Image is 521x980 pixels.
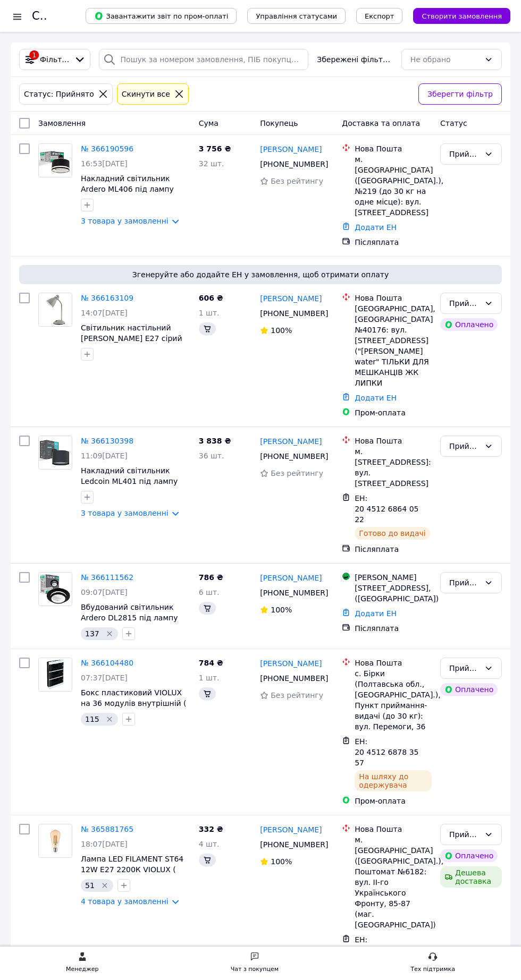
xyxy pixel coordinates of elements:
[22,88,96,100] div: Статус: Прийнято
[81,144,133,153] a: № 366190596
[199,451,224,460] span: 36 шт.
[85,629,99,638] span: 137
[199,588,220,596] span: 6 шт.
[355,407,432,418] div: Пром-оплата
[81,509,169,517] a: 3 товара у замовленні
[418,83,502,105] button: Зберегти фільтр
[81,323,182,353] span: Світильник настільний [PERSON_NAME] Е27 сірий Violux ( 510302 )
[39,573,72,606] img: Фото товару
[199,437,231,445] span: 3 838 ₴
[271,177,323,185] span: Без рейтингу
[81,855,183,884] a: Лампа LED FILAMENT ST64 12W E27 2200К VIOLUX ( 836034 )
[258,306,325,321] div: [PHONE_NUMBER]
[81,825,133,833] a: № 365881765
[40,54,70,65] span: Фільтри
[365,12,394,20] span: Експорт
[81,466,178,496] a: Накладний світильник Ledcoin ML401 під лампу чорний
[38,143,72,177] a: Фото товару
[94,11,228,21] span: Завантажити звіт по пром-оплаті
[258,837,325,852] div: [PHONE_NUMBER]
[355,527,430,540] div: Готово до видачі
[81,294,133,302] a: № 366163109
[120,88,172,100] div: Cкинути все
[81,897,169,906] a: 4 товара у замовленні
[355,796,432,806] div: Пром-оплата
[271,326,292,335] span: 100%
[247,8,346,24] button: Управління статусами
[39,436,72,469] img: Фото товару
[440,849,498,862] div: Оплачено
[199,674,220,682] span: 1 шт.
[38,119,86,127] span: Замовлення
[440,866,502,888] div: Дешева доставка
[39,144,72,177] img: Фото товару
[199,659,223,667] span: 784 ₴
[440,119,467,127] span: Статус
[356,8,403,24] button: Експорт
[440,318,498,331] div: Оплачено
[260,658,322,669] a: [PERSON_NAME]
[260,436,322,447] a: [PERSON_NAME]
[100,881,109,890] svg: Видалити мітку
[449,297,480,309] div: Прийнято
[355,834,432,930] div: м. [GEOGRAPHIC_DATA] ([GEOGRAPHIC_DATA].), Поштомат №6182: вул. ІІ-го Українського Фронту, 85-87 ...
[271,691,323,700] span: Без рейтингу
[258,157,325,172] div: [PHONE_NUMBER]
[81,688,187,718] a: Бокс пластиковий VIOLUX на 36 модулів внутрішній ( 900122 )
[355,436,432,446] div: Нова Пошта
[355,770,432,791] div: На шляху до одержувача
[355,572,432,583] div: [PERSON_NAME]
[355,583,432,604] div: [STREET_ADDRESS], ([GEOGRAPHIC_DATA])
[199,309,220,317] span: 1 шт.
[86,8,237,24] button: Завантажити звіт по пром-оплаті
[260,119,298,127] span: Покупець
[440,683,498,696] div: Оплачено
[422,12,502,20] span: Створити замовлення
[39,658,72,691] img: Фото товару
[199,573,223,582] span: 786 ₴
[410,964,455,975] div: Тех підтримка
[81,659,133,667] a: № 366104480
[260,824,322,835] a: [PERSON_NAME]
[81,309,128,317] span: 14:07[DATE]
[81,174,174,204] a: Накладний світильник Ardero ML406 під лампу чорний
[23,269,498,280] span: Згенеруйте або додайте ЕН у замовлення, щоб отримати оплату
[256,12,337,20] span: Управління статусами
[449,148,480,160] div: Прийнято
[85,881,95,890] span: 51
[32,10,140,22] h1: Список замовлень
[355,737,418,767] span: ЕН: 20 4512 6878 3557
[355,154,432,218] div: м. [GEOGRAPHIC_DATA] ([GEOGRAPHIC_DATA].), №219 (до 30 кг на одне місце): вул. [STREET_ADDRESS]
[105,629,114,638] svg: Видалити мітку
[199,119,219,127] span: Cума
[38,658,72,692] a: Фото товару
[39,824,72,857] img: Фото товару
[449,577,480,589] div: Прийнято
[258,585,325,600] div: [PHONE_NUMBER]
[199,840,220,848] span: 4 шт.
[81,573,133,582] a: № 366111562
[81,840,128,848] span: 18:07[DATE]
[258,671,325,686] div: [PHONE_NUMBER]
[81,674,128,682] span: 07:37[DATE]
[355,494,418,524] span: ЕН: 20 4512 6864 0522
[355,668,432,732] div: с. Бірки (Полтавська обл., [GEOGRAPHIC_DATA].), Пункт приймання-видачі (до 30 кг): вул. Перемоги, 36
[81,451,128,460] span: 11:09[DATE]
[81,588,128,596] span: 09:07[DATE]
[271,469,323,478] span: Без рейтингу
[355,237,432,248] div: Післяплата
[355,935,418,965] span: ЕН: 20 4512 6798 2822
[260,144,322,155] a: [PERSON_NAME]
[449,440,480,452] div: Прийнято
[355,143,432,154] div: Нова Пошта
[38,572,72,606] a: Фото товару
[355,623,432,634] div: Післяплата
[258,449,325,464] div: [PHONE_NUMBER]
[85,715,99,723] span: 115
[449,829,480,840] div: Прийнято
[355,394,397,402] a: Додати ЕН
